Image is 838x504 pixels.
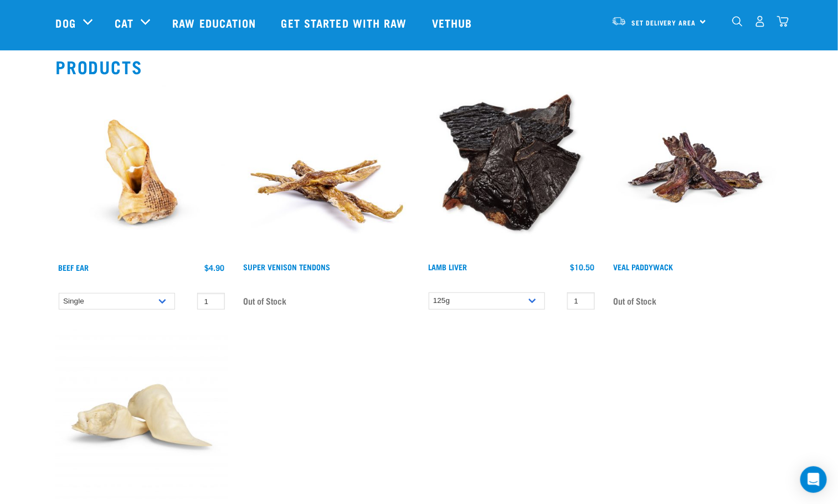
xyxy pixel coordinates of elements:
img: Goat Ears [56,330,228,501]
input: 1 [567,292,595,310]
div: Open Intercom Messenger [800,466,827,493]
a: Beef Ear [59,265,89,269]
span: Out of Stock [244,292,287,309]
div: $10.50 [570,263,595,271]
a: Veal Paddywack [614,265,674,269]
a: Super Venison Tendons [244,265,331,269]
a: Get started with Raw [270,1,421,45]
a: Vethub [421,1,486,45]
input: 1 [197,293,225,310]
h2: Products [56,56,783,76]
img: home-icon@2x.png [777,16,789,27]
span: Set Delivery Area [632,20,696,24]
img: Stack of Veal Paddywhack For Pets [611,85,783,257]
a: Lamb Liver [429,265,467,269]
a: Dog [56,14,76,31]
a: Cat [115,14,133,31]
img: Beef ear [56,85,228,258]
img: home-icon-1@2x.png [732,16,743,27]
img: van-moving.png [611,16,626,26]
span: Out of Stock [614,292,657,309]
img: 1286 Super Tendons 01 [241,85,413,257]
div: $4.90 [205,263,225,272]
img: Beef Liver and Lamb Liver Treats [426,85,598,257]
a: Raw Education [161,1,270,45]
img: user.png [754,16,766,27]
